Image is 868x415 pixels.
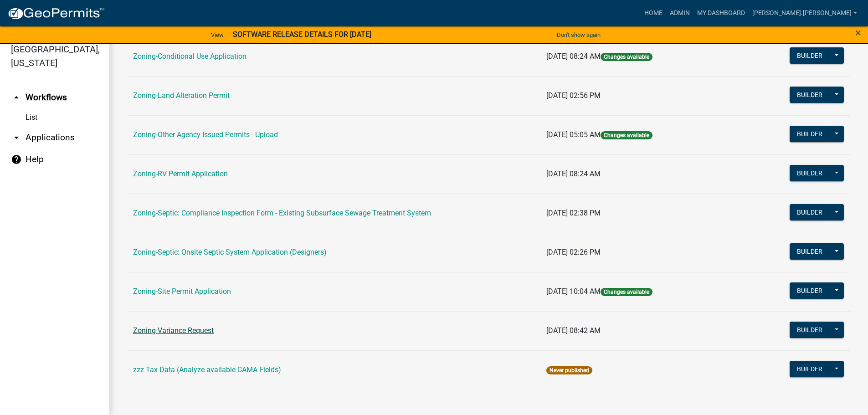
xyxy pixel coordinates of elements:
[601,131,652,139] span: Changes available
[790,322,830,338] button: Builder
[207,27,227,42] a: View
[11,154,22,165] i: help
[546,326,601,335] span: [DATE] 08:42 AM
[855,26,861,39] span: ×
[641,5,666,22] a: Home
[133,248,327,256] a: Zoning-Septic: Onsite Septic System Application (Designers)
[546,130,601,139] span: [DATE] 05:05 AM
[790,126,830,142] button: Builder
[546,52,601,61] span: [DATE] 08:24 AM
[790,47,830,64] button: Builder
[11,132,22,143] i: arrow_drop_down
[133,365,281,374] a: zzz Tax Data (Analyze available CAMA Fields)
[133,287,231,296] a: Zoning-Site Permit Application
[790,204,830,220] button: Builder
[546,209,601,217] span: [DATE] 02:38 PM
[133,326,214,335] a: Zoning-Variance Request
[133,52,247,61] a: Zoning-Conditional Use Application
[553,27,604,42] button: Don't show again
[790,243,830,260] button: Builder
[546,91,601,100] span: [DATE] 02:56 PM
[790,361,830,377] button: Builder
[601,288,652,296] span: Changes available
[133,91,230,100] a: Zoning-Land Alteration Permit
[749,5,861,22] a: [PERSON_NAME].[PERSON_NAME]
[546,169,601,178] span: [DATE] 08:24 AM
[233,30,371,39] strong: SOFTWARE RELEASE DETAILS FOR [DATE]
[133,209,431,217] a: Zoning-Septic: Compliance Inspection Form - Existing Subsurface Sewage Treatment System
[790,87,830,103] button: Builder
[546,248,601,256] span: [DATE] 02:26 PM
[546,366,592,374] span: Never published
[790,165,830,181] button: Builder
[133,169,228,178] a: Zoning-RV Permit Application
[666,5,693,22] a: Admin
[133,130,278,139] a: Zoning-Other Agency Issued Permits - Upload
[546,287,601,296] span: [DATE] 10:04 AM
[11,92,22,103] i: arrow_drop_up
[601,53,652,61] span: Changes available
[693,5,749,22] a: My Dashboard
[790,282,830,299] button: Builder
[855,27,861,38] button: Close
